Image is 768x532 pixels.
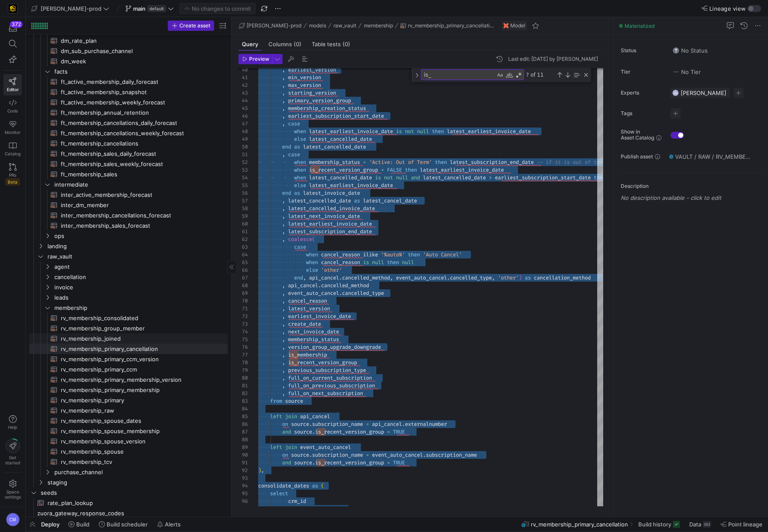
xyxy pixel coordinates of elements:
[7,108,18,113] span: Code
[621,154,653,160] span: Publish asset
[29,251,228,262] div: Press SPACE to select this row.
[29,46,228,56] div: Press SPACE to select this row.
[309,174,372,181] span: latest_cancelled_date
[621,110,664,116] span: Tags
[29,354,228,364] a: rv_membership_primary_ccm_version​​​​​​​​​​
[238,54,272,64] button: Preview
[41,488,226,498] span: seeds
[29,220,228,231] div: Press SPACE to select this row.
[29,508,228,518] a: zuora_gateway_response_codes​​​​​​
[238,120,248,128] div: 47
[48,241,226,251] span: landing
[495,174,591,181] span: earliest_subscription_start_date
[29,200,228,210] div: Press SPACE to select this row.
[29,97,228,107] div: Press SPACE to select this row.
[342,42,350,47] span: (0)
[61,426,218,436] span: rv_membership_spouse_membership​​​​​​​​​​
[29,344,228,354] a: rv_membership_primary_cancellation​​​​​​​​​​
[61,190,218,200] span: inter_active_membership_forecast​​​​​​​​​​
[672,89,679,96] div: NS
[288,213,360,220] span: latest_next_invoice_date
[29,159,228,169] a: ft_membership_sales_weekly_forecast​​​​​​​​​​
[621,48,664,53] span: Status
[9,4,17,13] img: https://storage.googleapis.com/y42-prod-data-exchange/images/uAsz27BndGEK0hZWDFeOjoxA7jCwgK9jE472...
[309,159,360,166] span: membership_status
[29,405,228,416] a: rv_membership_raw​​​​​​​​​​
[9,172,16,178] span: PRs
[29,107,228,118] div: Press SPACE to select this row.
[3,411,22,434] button: Help
[61,98,218,107] span: ft_active_membership_weekly_forecast​​​​​​​​​​
[61,324,218,333] span: rv_membership_group_member​​​​​​​​​​
[673,47,679,54] img: No status
[583,71,589,78] div: Close (Escape)
[675,153,750,160] span: VAULT / RAW / RV_MEMBERSHIP_PRIMARY_CANCELLATION
[703,521,711,528] div: 9M
[147,5,166,12] span: default
[61,375,218,385] span: rv_membership_primary_membership_version​​​​​​​​​​
[29,364,228,374] a: rv_membership_primary_ccm​​​​​​​​​​
[282,236,285,243] span: ,
[29,426,228,436] div: Press SPACE to select this row.
[61,313,218,323] span: rv_membership_consolidated​​​​​​​​​​
[288,220,372,227] span: latest_earliest_invoice_date
[537,159,672,166] span: -- if it is out of term just use the end date
[29,241,228,251] div: Press SPACE to select this row.
[61,56,218,66] span: dm_week​​​​​​​​​​
[238,205,248,212] div: 58
[564,71,571,78] div: Next Match (Enter)
[61,406,218,416] span: rv_membership_raw​​​​​​​​​​
[282,197,285,204] span: ,
[728,521,762,528] span: Point lineage
[238,228,248,235] div: 61
[54,282,226,292] span: invoice
[54,231,226,241] span: ops
[61,77,218,87] span: ft_active_membership_daily_forecast​​​​​​​​​​
[29,333,228,344] div: Press SPACE to select this row.
[61,344,218,354] span: rv_membership_primary_cancellation​​​​​​​​​​
[621,194,765,201] p: No description available - click to edit
[61,416,218,426] span: rv_membership_spouse_dates​​​​​​​​​​
[29,405,228,416] div: Press SPACE to select this row.
[405,166,417,173] span: then
[5,151,21,156] span: Catalog
[65,517,93,532] button: Build
[381,166,384,173] span: =
[288,120,300,127] span: case
[309,128,393,135] span: latest_earliest_invoice_date
[621,183,765,189] p: Description
[3,435,22,469] button: Getstarted
[670,45,710,56] button: No statusNo Status
[61,118,218,128] span: ft_membership_cancellations_daily_forecast​​​​​​​​​​
[61,200,218,210] span: inter_dm_member​​​​​​​​​​
[717,517,766,532] button: Point lineage
[282,205,285,212] span: ,
[282,220,285,227] span: ,
[398,21,497,31] button: rv_membership_primary_cancellation
[237,21,304,31] button: [PERSON_NAME]-prod
[247,23,301,29] span: [PERSON_NAME]-prod
[29,385,228,395] a: rv_membership_primary_membership​​​​​​​​​​
[29,436,228,446] div: Press SPACE to select this row.
[238,89,248,97] div: 43
[29,200,228,210] a: inter_dm_member​​​​​​​​​​
[238,112,248,120] div: 46
[54,180,226,190] span: intermediate
[29,416,228,426] div: Press SPACE to select this row.
[29,446,228,457] div: Press SPACE to select this row.
[411,174,420,181] span: and
[29,66,228,77] div: Press SPACE to select this row.
[309,166,378,173] span: is_recent_version_group
[123,3,176,14] button: maindefault
[638,521,671,528] span: Build history
[309,23,326,29] span: models
[238,251,248,259] div: 64
[621,129,654,141] span: Show in Asset Catalog
[179,23,210,29] span: Create asset
[282,151,285,158] span: ,
[294,159,306,166] span: when
[489,174,492,181] span: >
[61,395,218,405] span: rv_membership_primary​​​​​​​​​​
[3,511,22,529] button: CM
[621,90,664,96] span: Experts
